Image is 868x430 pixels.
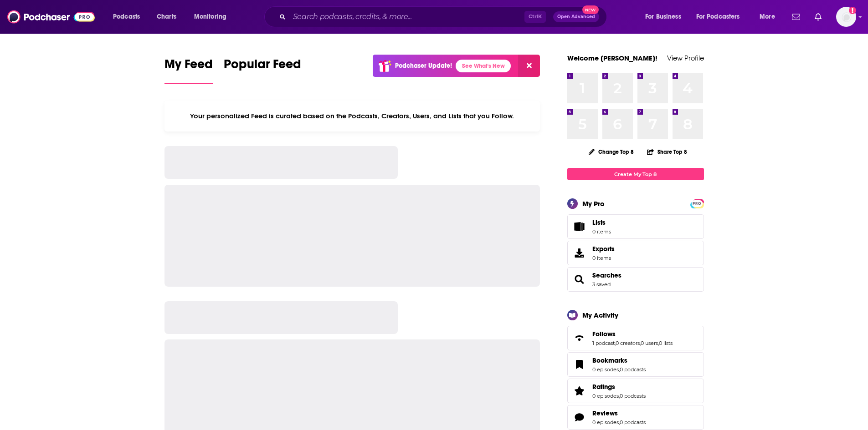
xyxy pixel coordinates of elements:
span: 0 items [592,228,611,235]
span: Bookmarks [567,352,704,377]
button: Show profile menu [836,7,856,27]
span: Lists [570,220,589,233]
span: For Podcasters [696,10,740,23]
button: open menu [690,10,753,24]
a: Lists [567,214,704,239]
span: Ratings [567,379,704,403]
div: Your personalized Feed is curated based on the Podcasts, Creators, Users, and Lists that you Follow. [164,101,540,132]
a: 0 episodes [592,419,619,425]
a: Follows [592,330,673,338]
span: Popular Feed [224,56,301,77]
a: 0 podcasts [620,393,646,399]
span: Monitoring [194,10,226,23]
a: Exports [567,241,704,265]
span: Follows [567,326,704,350]
svg: Add a profile image [849,7,856,14]
a: View Profile [667,54,704,62]
span: Ratings [592,383,615,391]
a: Reviews [592,409,646,417]
div: My Pro [582,199,605,208]
span: Podcasts [113,10,140,23]
button: open menu [107,10,152,24]
span: More [760,10,775,23]
a: 0 users [641,340,658,346]
a: My Feed [164,56,213,84]
span: For Business [645,10,681,23]
img: User Profile [836,7,856,27]
span: , [619,393,620,399]
span: , [640,340,641,346]
span: New [582,5,599,14]
span: Logged in as evankrask [836,7,856,27]
a: Popular Feed [224,56,301,84]
span: Exports [592,245,615,253]
a: Create My Top 8 [567,168,704,180]
button: Share Top 8 [647,143,688,161]
span: Reviews [592,409,618,417]
a: See What's New [456,60,511,72]
span: Ctrl K [524,11,546,23]
a: Welcome [PERSON_NAME]! [567,54,657,62]
span: Charts [157,10,176,23]
button: open menu [188,10,238,24]
div: My Activity [582,311,618,319]
a: 3 saved [592,281,611,288]
a: Ratings [592,383,646,391]
a: Follows [570,332,589,344]
a: Charts [151,10,182,24]
span: 0 items [592,255,615,261]
button: open menu [753,10,786,24]
a: 1 podcast [592,340,615,346]
a: 0 episodes [592,366,619,373]
a: 0 episodes [592,393,619,399]
span: , [615,340,616,346]
span: PRO [692,200,703,207]
a: Reviews [570,411,589,424]
a: Show notifications dropdown [788,9,804,25]
button: Change Top 8 [583,146,640,157]
span: Searches [567,267,704,292]
span: Follows [592,330,616,338]
a: 0 lists [659,340,673,346]
span: Reviews [567,405,704,430]
span: , [619,366,620,373]
a: 0 creators [616,340,640,346]
img: Podchaser - Follow, Share and Rate Podcasts [7,8,95,25]
a: 0 podcasts [620,366,646,373]
a: Ratings [570,384,589,397]
a: Bookmarks [570,358,589,371]
button: open menu [639,10,693,24]
span: , [619,419,620,425]
a: PRO [692,200,703,207]
a: 0 podcasts [620,419,646,425]
span: Lists [592,218,606,227]
span: My Feed [164,56,213,77]
span: Exports [570,247,589,259]
p: Podchaser Update! [395,62,452,70]
span: , [658,340,659,346]
a: Show notifications dropdown [811,9,825,25]
div: Search podcasts, credits, & more... [273,6,616,27]
span: Bookmarks [592,356,627,364]
button: Open AdvancedNew [553,11,599,22]
span: Open Advanced [557,15,595,19]
a: Searches [592,271,621,279]
a: Searches [570,273,589,286]
span: Lists [592,218,611,227]
a: Bookmarks [592,356,646,364]
input: Search podcasts, credits, & more... [289,10,524,24]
